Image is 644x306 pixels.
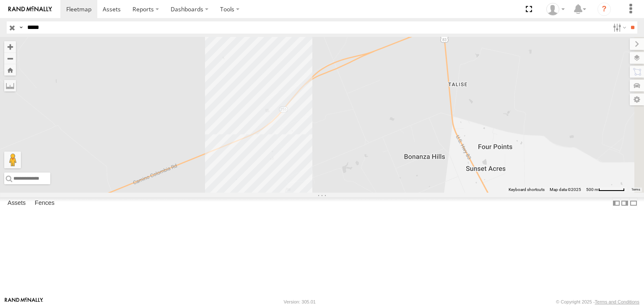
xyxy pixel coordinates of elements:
[4,80,16,92] label: Measure
[597,3,611,16] i: ?
[629,197,638,209] label: Hide Summary Table
[31,197,59,209] label: Fences
[595,299,639,304] a: Terms and Conditions
[586,187,598,192] span: 500 m
[4,152,21,168] button: Drag Pegman onto the map to open Street View
[612,197,621,209] label: Dock Summary Table to the Left
[550,187,581,192] span: Map data ©2025
[556,299,639,304] div: © Copyright 2025 -
[584,187,627,193] button: Map Scale: 500 m per 59 pixels
[4,41,16,52] button: Zoom in
[543,3,568,16] div: Alfonso Garay
[4,64,16,76] button: Zoom Home
[5,298,43,306] a: Visit our Website
[3,197,30,209] label: Assets
[631,188,640,191] a: Terms
[610,21,628,34] label: Search Filter Options
[8,6,52,12] img: rand-logo.svg
[18,21,24,34] label: Search Query
[509,187,545,193] button: Keyboard shortcuts
[621,197,629,209] label: Dock Summary Table to the Right
[284,299,316,304] div: Version: 305.01
[4,52,16,64] button: Zoom out
[630,94,644,105] label: Map Settings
